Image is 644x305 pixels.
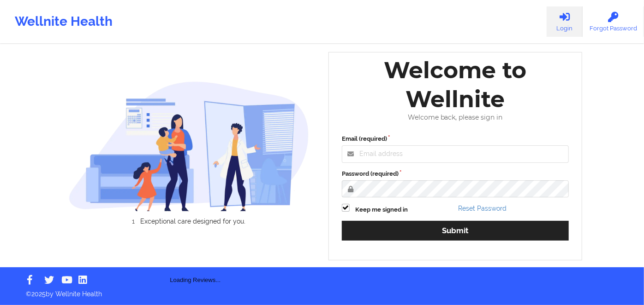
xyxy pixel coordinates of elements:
button: Submit [342,221,569,241]
a: Login [547,6,583,37]
label: Keep me signed in [355,205,408,214]
a: Forgot Password [583,6,644,37]
img: wellnite-auth-hero_200.c722682e.png [69,81,310,211]
div: Loading Reviews... [69,241,322,285]
label: Password (required) [342,169,569,178]
div: Welcome to Wellnite [335,56,575,114]
div: Welcome back, please sign in [335,114,575,121]
input: Email address [342,145,569,163]
label: Email (required) [342,134,569,144]
li: Exceptional care designed for you. [77,218,309,225]
p: © 2025 by Wellnite Health [19,283,625,299]
a: Reset Password [459,205,507,212]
